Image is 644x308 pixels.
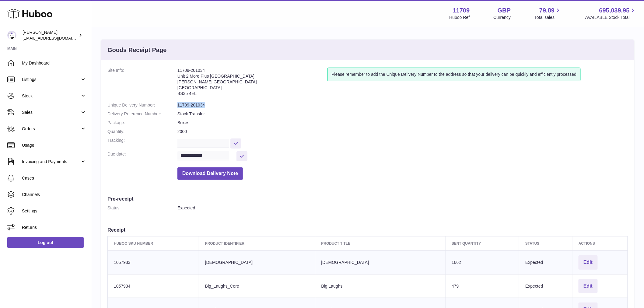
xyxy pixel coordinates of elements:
dt: Site Info: [107,68,177,99]
td: Big Laughs [315,274,446,298]
td: 479 [446,274,519,298]
dt: Unique Delivery Number: [107,102,177,108]
span: Returns [22,225,86,230]
span: Stock [22,93,80,99]
dt: Tracking: [107,138,177,148]
img: internalAdmin-11709@internal.huboo.com [7,31,16,40]
span: Orders [22,126,80,132]
button: Edit [579,255,597,270]
a: 695,039.95 AVAILABLE Stock Total [585,6,637,20]
th: Sent Quantity [446,236,519,250]
dd: Boxes [177,120,628,126]
td: Expected [519,274,572,298]
address: 11709-201034 Unit 2 More Plus [GEOGRAPHIC_DATA] [PERSON_NAME][GEOGRAPHIC_DATA] [GEOGRAPHIC_DATA] ... [177,68,327,99]
th: Huboo SKU Number [108,236,199,250]
span: Usage [22,142,86,148]
td: [DEMOGRAPHIC_DATA] [199,250,315,274]
td: 1057934 [108,274,199,298]
dt: Quantity: [107,129,177,135]
span: Channels [22,192,86,198]
td: 1057933 [108,250,199,274]
span: Cases [22,175,86,181]
dt: Delivery Reference Number: [107,111,177,117]
div: Huboo Ref [450,15,470,20]
th: Status [519,236,572,250]
span: My Dashboard [22,60,86,66]
th: Actions [572,236,628,250]
td: Big_Laughs_Core [199,274,315,298]
span: Invoicing and Payments [22,159,80,165]
strong: 11709 [453,6,470,15]
span: [EMAIL_ADDRESS][DOMAIN_NAME] [23,36,89,40]
dd: 2000 [177,129,628,135]
button: Edit [579,279,597,293]
span: Total sales [534,15,562,20]
span: Settings [22,208,86,214]
td: 1662 [446,250,519,274]
h3: Goods Receipt Page [107,46,167,54]
a: 79.89 Total sales [534,6,562,20]
div: Please remember to add the Unique Delivery Number to the address so that your delivery can be qui... [327,68,580,81]
h3: Pre-receipt [107,195,628,202]
dt: Due date: [107,151,177,161]
button: Download Delivery Note [177,167,243,180]
span: Sales [22,110,80,115]
dd: Expected [177,205,628,211]
strong: GBP [498,6,511,15]
a: Log out [7,237,84,248]
dd: Stock Transfer [177,111,628,117]
span: 79.89 [539,6,555,15]
dt: Package: [107,120,177,126]
span: 695,039.95 [599,6,630,15]
th: Product title [315,236,446,250]
h3: Receipt [107,226,628,233]
td: Expected [519,250,572,274]
dd: 11709-201034 [177,102,628,108]
td: [DEMOGRAPHIC_DATA] [315,250,446,274]
span: Listings [22,77,80,82]
span: AVAILABLE Stock Total [585,15,637,20]
div: Currency [494,15,511,20]
div: [PERSON_NAME] [23,30,77,41]
th: Product Identifier [199,236,315,250]
dt: Status: [107,205,177,211]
